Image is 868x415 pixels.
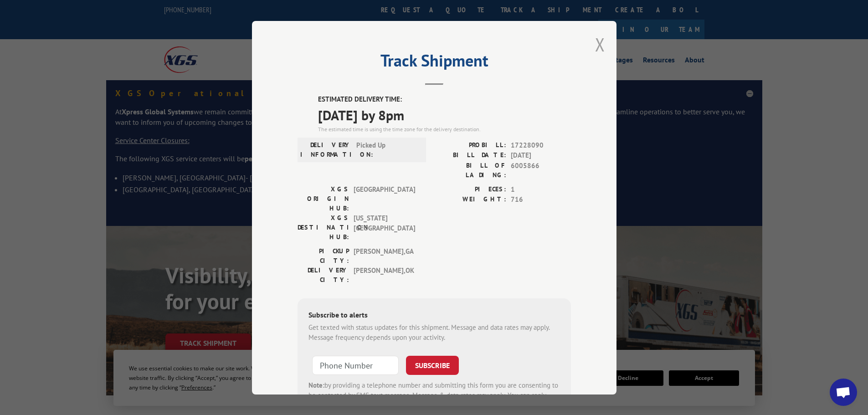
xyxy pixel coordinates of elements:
label: XGS DESTINATION HUB: [298,213,349,241]
label: DELIVERY CITY: [298,265,349,284]
label: WEIGHT: [434,195,506,205]
label: DELIVERY INFORMATION: [300,140,352,159]
label: PICKUP CITY: [298,246,349,265]
input: Phone Number [312,355,399,374]
button: SUBSCRIBE [406,355,459,374]
div: The estimated time is using the time zone for the delivery destination. [318,125,571,133]
label: PROBILL: [434,140,506,150]
span: [US_STATE][GEOGRAPHIC_DATA] [354,213,415,241]
span: [PERSON_NAME] , OK [354,265,415,284]
button: Close modal [595,32,605,56]
label: BILL OF LADING: [434,160,506,179]
h2: Track Shipment [298,54,571,72]
span: Picked Up [356,140,418,159]
span: 1 [511,184,571,195]
div: by providing a telephone number and submitting this form you are consenting to be contacted by SM... [308,380,560,411]
span: [DATE] by 8pm [318,104,571,125]
span: 17228090 [511,140,571,150]
label: ESTIMATED DELIVERY TIME: [318,94,571,105]
label: PIECES: [434,184,506,195]
span: [PERSON_NAME] , GA [354,246,415,265]
span: 6005866 [511,160,571,179]
span: [GEOGRAPHIC_DATA] [354,184,415,213]
strong: Note: [308,380,324,389]
label: XGS ORIGIN HUB: [298,184,349,213]
div: Get texted with status updates for this shipment. Message and data rates may apply. Message frequ... [308,322,560,343]
label: BILL DATE: [434,150,506,161]
span: 716 [511,195,571,205]
a: Open chat [830,379,857,406]
div: Subscribe to alerts [308,309,560,322]
span: [DATE] [511,150,571,161]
